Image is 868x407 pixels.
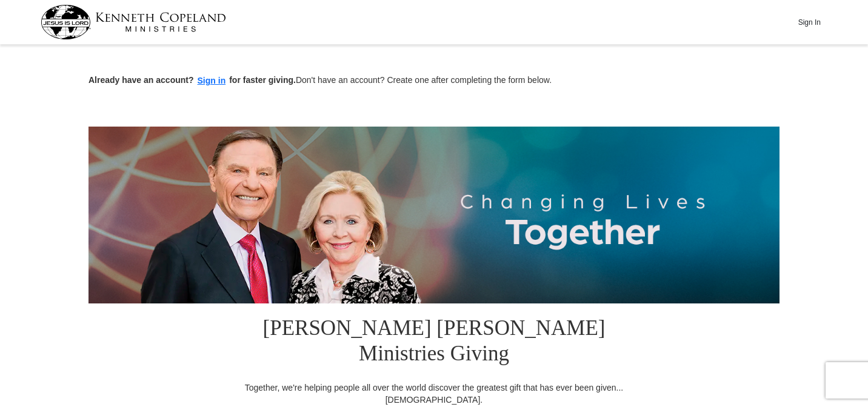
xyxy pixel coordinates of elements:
p: Don't have an account? Create one after completing the form below. [88,74,780,88]
button: Sign In [791,13,827,31]
div: Together, we're helping people all over the world discover the greatest gift that has ever been g... [237,382,631,406]
img: kcm-header-logo.svg [41,5,226,39]
button: Sign in [194,74,230,88]
strong: Already have an account? for faster giving. [88,75,296,85]
h1: [PERSON_NAME] [PERSON_NAME] Ministries Giving [237,303,631,382]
